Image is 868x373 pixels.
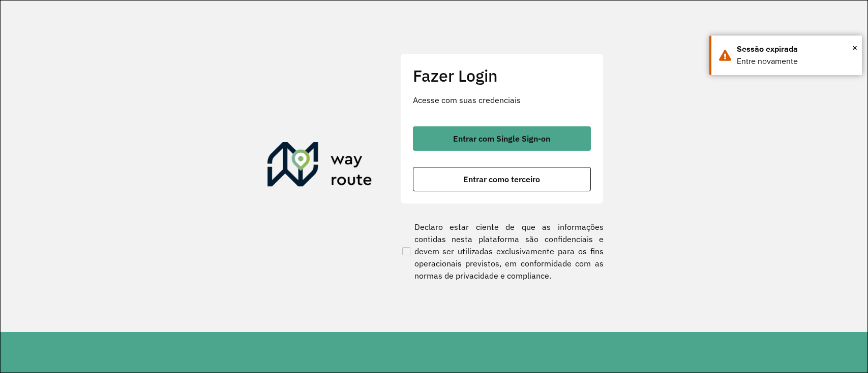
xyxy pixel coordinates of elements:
[463,175,540,183] span: Entrar como terceiro
[413,126,591,151] button: button
[413,66,591,85] h2: Fazer Login
[400,221,604,282] label: Declaro estar ciente de que as informações contidas nesta plataforma são confidenciais e devem se...
[267,142,372,191] img: Roteirizador AmbevTech
[737,43,854,55] div: Sessão expirada
[413,167,591,191] button: button
[737,55,854,67] div: Entre novamente
[453,134,550,143] span: Entrar com Single Sign-on
[413,94,591,106] p: Acesse com suas credenciais
[852,40,857,55] button: Close
[852,40,857,55] span: ×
